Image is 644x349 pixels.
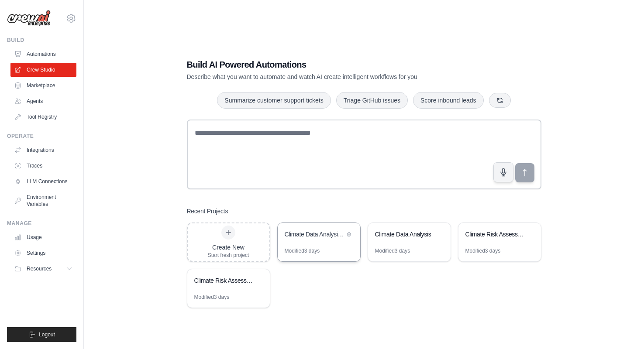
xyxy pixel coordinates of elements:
[7,220,76,227] div: Manage
[10,94,76,108] a: Agents
[194,294,230,301] div: Modified 3 days
[187,58,480,71] h1: Build AI Powered Automations
[7,133,76,140] div: Operate
[10,230,76,244] a: Usage
[285,230,344,239] div: Climate Data Analysis Automation
[217,92,331,109] button: Summarize customer support tickets
[375,247,410,254] div: Modified 3 days
[10,262,76,276] button: Resources
[194,276,254,285] div: Climate Risk Assessment Analyzer
[10,110,76,124] a: Tool Registry
[208,252,249,259] div: Start fresh project
[375,230,435,239] div: Climate Data Analysis
[10,143,76,157] a: Integrations
[10,190,76,211] a: Environment Variables
[600,307,644,349] iframe: Chat Widget
[285,247,320,254] div: Modified 3 days
[413,92,484,109] button: Score inbound leads
[208,243,249,252] div: Create New
[493,162,513,182] button: Click to speak your automation idea
[187,72,480,81] p: Describe what you want to automate and watch AI create intelligent workflows for you
[10,63,76,77] a: Crew Studio
[10,79,76,92] a: Marketplace
[344,230,353,239] button: Delete project
[39,331,55,338] span: Logout
[10,246,76,260] a: Settings
[489,93,511,108] button: Get new suggestions
[465,230,525,239] div: Climate Risk Assessment Automation
[7,10,51,27] img: Logo
[336,92,408,109] button: Triage GitHub issues
[465,247,501,254] div: Modified 3 days
[10,174,76,188] a: LLM Connections
[10,159,76,173] a: Traces
[27,265,52,272] span: Resources
[7,37,76,44] div: Build
[7,327,76,342] button: Logout
[10,47,76,61] a: Automations
[187,207,228,216] h3: Recent Projects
